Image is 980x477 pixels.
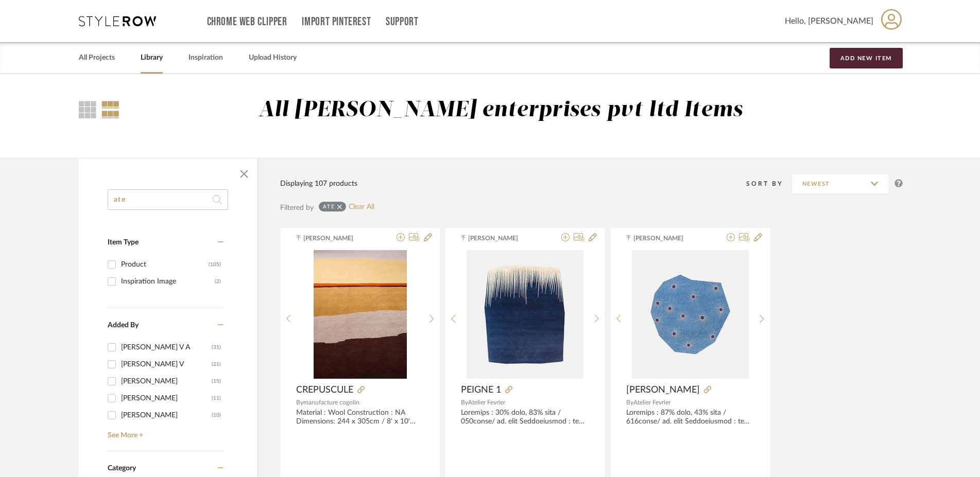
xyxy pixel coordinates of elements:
[468,399,505,405] span: Atelier Fevrier
[323,203,335,210] div: ate
[188,51,223,65] a: Inspiration
[259,97,743,123] div: All [PERSON_NAME] enterprises pvt ltd Items
[461,384,501,396] span: PEIGNE 1
[302,17,371,26] a: Import Pinterest
[746,179,792,189] div: Sort By
[234,164,254,184] button: Close
[108,464,136,473] span: Category
[108,239,139,246] span: Item Type
[632,250,749,379] img: SURYA
[209,256,221,273] div: (105)
[303,234,368,243] span: [PERSON_NAME]
[121,273,215,290] div: Inspiration Image
[830,48,903,68] button: Add New Item
[121,407,212,423] div: [PERSON_NAME]
[280,178,357,189] div: Displaying 107 products
[386,17,418,26] a: Support
[280,202,314,214] div: Filtered by
[121,339,212,356] div: [PERSON_NAME] V A
[212,407,221,423] div: (10)
[296,250,424,379] div: 0
[626,399,633,405] span: By
[314,250,407,379] img: CREPUSCULE
[296,409,424,426] div: Material : Wool Construction : NA Dimensions: 244 x 305cm / 8' x 10' Material composition : 100% ...
[785,15,873,27] span: Hello, [PERSON_NAME]
[108,322,139,329] span: Added By
[626,250,754,379] div: 0
[303,399,359,405] span: manufacture cogolin
[215,273,221,290] div: (2)
[207,17,287,26] a: Chrome Web Clipper
[105,423,223,440] a: See More +
[121,390,212,407] div: [PERSON_NAME]
[108,189,228,210] input: Search within 107 results
[121,373,212,390] div: [PERSON_NAME]
[141,51,163,65] a: Library
[121,356,212,373] div: [PERSON_NAME] V
[461,399,468,405] span: By
[249,51,297,65] a: Upload History
[633,234,698,243] span: [PERSON_NAME]
[212,356,221,373] div: (21)
[349,203,374,211] a: Clear All
[468,234,533,243] span: [PERSON_NAME]
[467,250,583,379] img: PEIGNE 1
[212,390,221,407] div: (11)
[296,399,303,405] span: By
[212,339,221,356] div: (31)
[626,409,754,426] div: Loremips : 87% dolo, 43% sita / 616conse/ ad. elit Seddoeiusmod : temp incid Utlaboreet: : Dolore...
[633,399,670,405] span: Atelier Fevrier
[626,384,700,396] span: [PERSON_NAME]
[461,250,589,379] div: 0
[461,409,589,426] div: Loremips : 30% dolo, 83% sita / 050conse/ ad. elit Seddoeiusmod : temp incid Utlaboreet: : Dolore...
[296,384,353,396] span: CREPUSCULE
[121,256,209,273] div: Product
[212,373,221,390] div: (15)
[79,51,115,65] a: All Projects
